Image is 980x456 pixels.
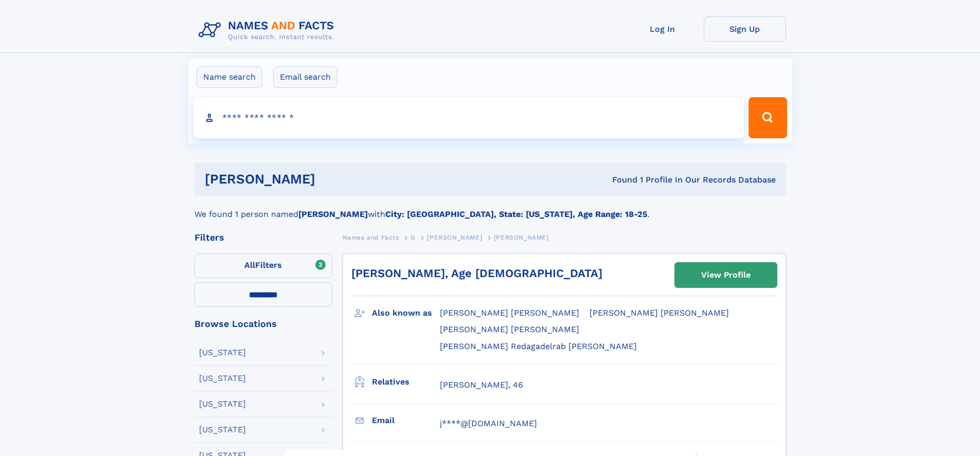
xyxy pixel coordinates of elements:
div: [US_STATE] [199,400,246,408]
label: Name search [197,66,262,88]
div: View Profile [701,263,751,287]
div: We found 1 person named with . [194,196,786,221]
a: Names and Facts [343,231,399,244]
div: Filters [194,233,332,242]
span: All [244,260,255,270]
div: [US_STATE] [199,374,246,382]
a: [PERSON_NAME], Age [DEMOGRAPHIC_DATA] [351,267,602,280]
h3: Also known as [372,304,440,322]
span: [PERSON_NAME] [PERSON_NAME] [440,324,579,334]
a: Log In [621,16,704,42]
span: [PERSON_NAME] [PERSON_NAME] [590,308,729,318]
span: [PERSON_NAME] [427,234,482,241]
b: City: [GEOGRAPHIC_DATA], State: [US_STATE], Age Range: 18-25 [385,209,647,219]
input: search input [193,97,744,138]
b: [PERSON_NAME] [298,209,368,219]
label: Filters [194,253,332,278]
a: [PERSON_NAME], 46 [440,379,523,391]
h1: [PERSON_NAME] [205,173,464,186]
a: Sign Up [704,16,786,42]
button: Search Button [749,97,787,138]
a: View Profile [675,263,777,287]
img: Logo Names and Facts [194,16,343,44]
label: Email search [273,66,337,88]
div: [US_STATE] [199,426,246,434]
span: [PERSON_NAME] Redagadelrab [PERSON_NAME] [440,341,637,351]
a: G [411,231,416,244]
span: [PERSON_NAME] [494,234,549,241]
h3: Email [372,412,440,429]
div: [US_STATE] [199,349,246,357]
a: [PERSON_NAME] [427,231,482,244]
div: Browse Locations [194,319,332,329]
span: G [411,234,416,241]
span: [PERSON_NAME] [PERSON_NAME] [440,308,579,318]
div: Found 1 Profile In Our Records Database [464,174,776,186]
h3: Relatives [372,373,440,391]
